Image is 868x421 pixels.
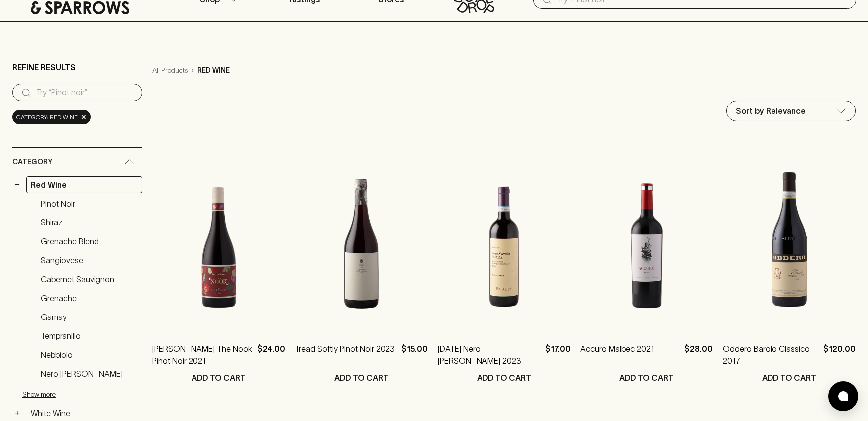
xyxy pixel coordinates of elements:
[152,65,188,76] a: All Products
[36,195,142,212] a: Pinot Noir
[477,372,531,384] p: ADD TO CART
[36,252,142,269] a: Sangiovese
[36,365,142,382] a: Nero [PERSON_NAME]
[36,309,142,325] a: Gamay
[192,65,193,76] p: ›
[580,343,654,367] a: Accuro Malbec 2021
[736,105,806,117] p: Sort by Relevance
[12,61,76,73] p: Refine Results
[152,367,285,388] button: ADD TO CART
[619,372,674,384] p: ADD TO CART
[36,346,142,363] a: Nebbiolo
[12,408,22,418] button: +
[295,367,428,388] button: ADD TO CART
[727,101,855,121] div: Sort by Relevance
[545,343,571,367] p: $17.00
[295,154,428,328] img: Tread Softly Pinot Noir 2023
[257,343,285,367] p: $24.00
[438,343,541,367] a: [DATE] Nero [PERSON_NAME] 2023
[192,372,246,384] p: ADD TO CART
[838,391,848,401] img: bubble-icon
[36,85,134,101] input: Try “Pinot noir”
[334,372,388,384] p: ADD TO CART
[438,367,571,388] button: ADD TO CART
[81,112,87,122] span: ×
[36,290,142,307] a: Grenache
[36,214,142,231] a: Shiraz
[26,176,142,193] a: Red Wine
[152,343,253,367] a: [PERSON_NAME] The Nook Pinot Noir 2021
[36,327,142,344] a: Tempranillo
[823,343,856,367] p: $120.00
[723,367,856,388] button: ADD TO CART
[580,154,713,328] img: Accuro Malbec 2021
[12,148,142,176] div: Category
[22,384,153,405] button: Show more
[401,343,428,367] p: $15.00
[762,372,816,384] p: ADD TO CART
[684,343,713,367] p: $28.00
[36,271,142,288] a: Cabernet Sauvignon
[12,156,52,168] span: Category
[723,154,856,328] img: Oddero Barolo Classico 2017
[295,343,395,367] a: Tread Softly Pinot Noir 2023
[197,65,230,76] p: red wine
[36,233,142,250] a: Grenache Blend
[12,180,22,190] button: −
[16,112,78,122] span: Category: red wine
[723,343,819,367] a: Oddero Barolo Classico 2017
[152,154,285,328] img: Buller The Nook Pinot Noir 2021
[580,367,713,388] button: ADD TO CART
[438,154,571,328] img: Pasqua Nero d'Avola 2023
